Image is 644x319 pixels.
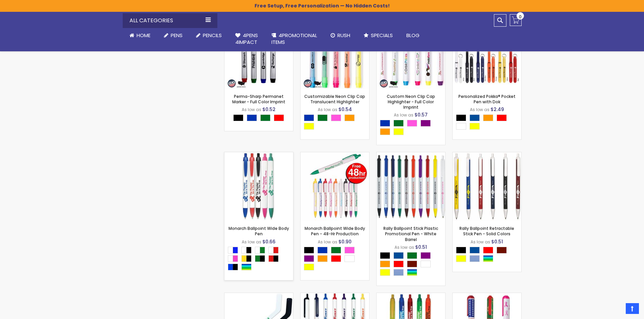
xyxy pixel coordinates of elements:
[241,247,252,254] div: White|Black
[380,252,390,259] div: Black
[470,114,480,121] div: Dark Blue
[235,32,258,46] span: 4Pens 4impact
[338,106,352,113] span: $0.54
[123,13,217,28] div: All Categories
[228,247,293,272] div: Select A Color
[305,225,365,237] a: Monarch Ballpoint Wide Body Pen - 48-Hr Production
[407,261,417,267] div: Maroon
[344,247,355,254] div: Pink
[471,239,490,245] span: As low as
[301,152,369,221] img: Monarch Ballpoint Wide Body Pen - 48-Hr Production
[203,32,222,39] span: Pencils
[400,28,426,43] a: Blog
[317,114,328,121] div: Green
[407,252,417,259] div: Green
[271,32,317,46] span: 4PROMOTIONAL ITEMS
[377,152,445,221] img: Rally Ballpoint Stick Plastic Promotional Pen - White Barrel
[233,114,243,121] div: Black
[241,255,252,262] div: Yellow|Black
[380,120,390,127] div: Blue
[157,28,189,43] a: Pens
[171,32,183,39] span: Pens
[255,247,265,254] div: White|Green
[387,94,435,110] a: Custom Neon Clip Cap Highlighter - Full Color Imprint
[242,239,261,245] span: As low as
[497,114,507,121] div: Red
[357,28,400,43] a: Specials
[453,293,521,298] a: Inspirations Jumbo Twist-Action Pen - Pre-Decorated Cap
[497,247,507,254] div: Maroon
[393,120,404,127] div: Green
[380,252,445,277] div: Select A Color
[458,94,516,105] a: Personalized Pokka® Pocket Pen with Dok
[228,247,238,254] div: White|Blue
[377,152,445,158] a: Rally Ballpoint Stick Plastic Promotional Pen - White Barrel
[304,255,314,262] div: Purple
[268,255,279,262] div: Red|Black
[304,247,369,272] div: Select A Color
[318,107,337,112] span: As low as
[304,94,365,105] a: Customizable Neon Clip Cap Translucent Highlighter
[304,123,314,130] div: Yellow
[241,264,252,270] div: Assorted
[459,225,514,237] a: Rally Ballpoint Retractable Stick Pen - Solid Colors
[395,244,414,250] span: As low as
[393,261,404,267] div: Red
[304,264,314,270] div: Yellow
[407,120,417,127] div: Pink
[421,261,431,267] div: White
[510,14,522,26] a: 0
[453,152,521,221] img: Rally Ballpoint Retractable Stick Pen - Solid Colors
[262,106,276,113] span: $0.52
[224,152,293,221] img: Monarch Ballpoint Wide Body Pen
[453,152,521,158] a: Rally Ballpoint Retractable Stick Pen - Solid Colors
[331,255,341,262] div: Red
[483,114,493,121] div: Orange
[394,112,413,118] span: As low as
[380,128,390,135] div: Orange
[224,293,293,298] a: Novelty Sport-Themed Hockey Stick Ballpoint Pen
[137,32,150,39] span: Home
[255,255,265,262] div: Green|Black
[407,269,417,276] div: Assorted
[331,114,341,121] div: Pink
[337,32,350,39] span: Rush
[301,293,369,298] a: Rally Value Click Colored Grip Pen White Body
[483,255,493,262] div: Assorted
[274,114,284,121] div: Red
[228,255,238,262] div: White|Pink
[123,28,157,43] a: Home
[260,114,270,121] div: Green
[233,114,287,123] div: Select A Color
[380,261,390,267] div: Orange
[470,255,480,262] div: Pacific Blue
[224,152,293,158] a: Monarch Ballpoint Wide Body Pen
[224,20,293,89] img: Perma-Sharp Permanet Marker - Full Color Imprint
[393,269,404,276] div: Pacific Blue
[304,114,314,121] div: Blue
[262,238,276,245] span: $0.66
[377,20,445,89] img: Custom Neon Clip Cap Highlighter - Full Color Imprint
[189,28,229,43] a: Pencils
[317,255,328,262] div: Orange
[470,247,480,254] div: Dark Blue
[483,247,493,254] div: Red
[470,123,480,130] div: Yellow
[304,114,369,131] div: Select A Color
[380,269,390,276] div: Yellow
[247,114,257,121] div: Blue
[371,32,393,39] span: Specials
[456,247,466,254] div: Black
[232,94,285,105] a: Perma-Sharp Permanet Marker - Full Color Imprint
[453,20,521,89] img: Personalized Pokka® Pocket Pen with Dok
[301,20,369,89] img: Customizable Neon Clip Cap Translucent Highlighter
[414,111,428,118] span: $0.57
[456,255,466,262] div: Yellow
[406,32,420,39] span: Blog
[268,247,279,254] div: White|Red
[393,128,404,135] div: Yellow
[491,106,504,113] span: $2.49
[421,120,431,127] div: Purple
[393,252,404,259] div: Dark Blue
[242,107,261,112] span: As low as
